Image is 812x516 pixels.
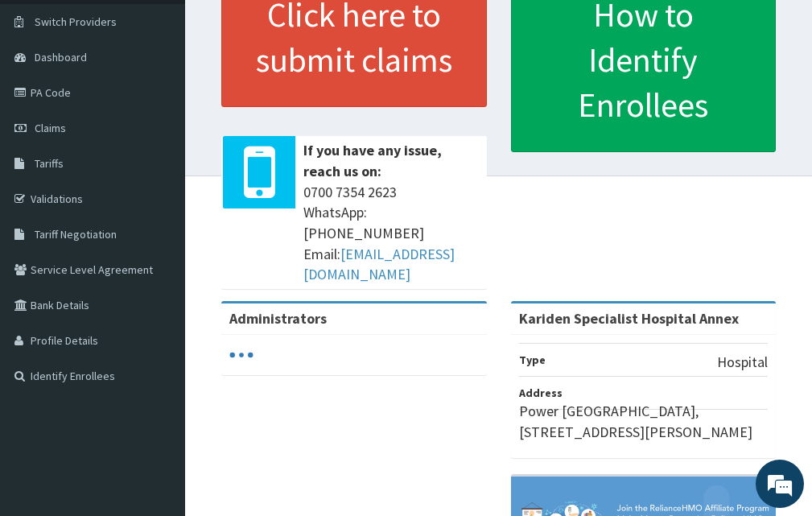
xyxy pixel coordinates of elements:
span: Switch Providers [35,14,117,29]
span: 0700 7354 2623 WhatsApp: [PHONE_NUMBER] Email: [303,182,479,286]
b: Type [519,353,546,367]
b: If you have any issue, reach us on: [303,141,442,180]
svg: audio-loading [229,343,253,367]
p: Power [GEOGRAPHIC_DATA], [STREET_ADDRESS][PERSON_NAME] [519,401,769,442]
b: Administrators [229,309,327,328]
a: [EMAIL_ADDRESS][DOMAIN_NAME] [303,245,455,284]
b: Address [519,386,563,400]
span: Tariffs [35,156,64,171]
strong: Kariden Specialist Hospital Annex [519,309,739,328]
span: Claims [35,121,66,135]
span: Dashboard [35,50,87,64]
span: Tariff Negotiation [35,227,117,241]
p: Hospital [717,352,768,373]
